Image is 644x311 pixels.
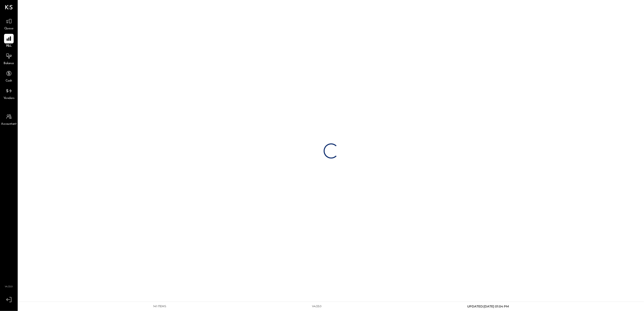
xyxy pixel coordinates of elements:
a: Accountant [0,112,17,126]
div: 141 items [153,304,166,308]
span: Accountant [1,122,17,126]
a: Cash [0,69,17,83]
a: Queue [0,16,17,31]
div: v 4.33.0 [312,304,322,308]
a: Vendors [0,86,17,101]
span: Cash [6,79,12,83]
a: Balance [0,51,17,66]
span: UPDATED: [DATE] 01:04 PM [467,304,509,308]
span: P&L [6,44,12,48]
span: Balance [4,61,14,66]
span: Queue [4,27,14,31]
span: Vendors [4,96,14,101]
a: P&L [0,34,17,48]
